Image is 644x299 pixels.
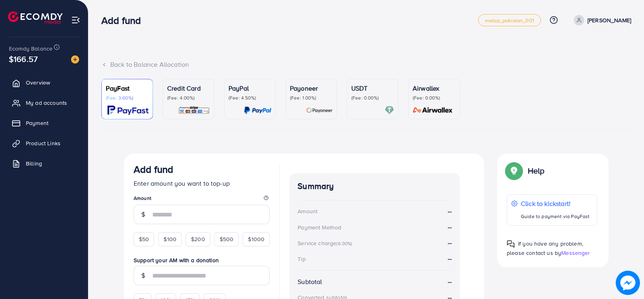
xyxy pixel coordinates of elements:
[528,166,545,176] p: Help
[485,18,534,23] span: metap_pakistan_001
[26,78,50,87] span: Overview
[26,159,42,168] span: Billing
[244,106,271,115] img: card
[298,239,355,247] div: Service charge
[410,106,455,115] img: card
[6,135,82,151] a: Product Links
[71,15,80,25] img: menu
[101,60,631,69] div: Back to Balance Allocation
[167,83,210,93] p: Credit Card
[139,235,149,243] span: $50
[167,95,210,101] p: (Fee: 4.00%)
[448,207,452,216] strong: --
[385,106,394,115] img: card
[448,254,452,263] strong: --
[134,256,270,264] label: Support your AM with a donation
[191,235,205,243] span: $200
[220,235,234,243] span: $500
[26,99,67,107] span: My ad accounts
[164,235,176,243] span: $100
[413,83,455,93] p: Airwallex
[290,83,333,93] p: Payoneer
[6,115,82,131] a: Payment
[507,240,515,248] img: Popup guide
[306,106,333,115] img: card
[71,55,79,64] img: image
[229,95,271,101] p: (Fee: 4.50%)
[106,95,149,101] p: (Fee: 3.60%)
[351,95,394,101] p: (Fee: 0.00%)
[8,11,63,24] img: logo
[448,223,452,232] strong: --
[134,163,173,175] h3: Add fund
[521,199,589,208] p: Click to kickstart!
[298,255,305,263] div: Tip
[298,277,322,286] div: Subtotal
[448,238,452,247] strong: --
[413,95,455,101] p: (Fee: 0.00%)
[6,74,82,91] a: Overview
[336,240,352,247] small: (6.00%)
[448,277,452,286] strong: --
[507,163,521,178] img: Popup guide
[248,235,264,243] span: $1000
[521,212,589,221] p: Guide to payment via PayFast
[9,45,52,53] span: Ecomdy Balance
[616,271,640,295] img: image
[6,95,82,111] a: My ad accounts
[26,139,61,147] span: Product Links
[571,15,631,25] a: [PERSON_NAME]
[106,83,149,93] p: PayFast
[6,155,82,172] a: Billing
[290,95,333,101] p: (Fee: 1.00%)
[561,249,590,257] span: Messenger
[587,15,631,25] p: [PERSON_NAME]
[478,14,541,26] a: metap_pakistan_001
[134,178,270,188] p: Enter amount you want to top-up
[134,195,270,205] legend: Amount
[351,83,394,93] p: USDT
[26,119,48,127] span: Payment
[178,106,210,115] img: card
[101,15,147,26] h3: Add fund
[298,181,452,191] h4: Summary
[298,223,341,231] div: Payment Method
[298,207,317,215] div: Amount
[9,53,38,65] span: $166.57
[507,240,583,257] span: If you have any problem, please contact us by
[107,106,149,115] img: card
[229,83,271,93] p: PayPal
